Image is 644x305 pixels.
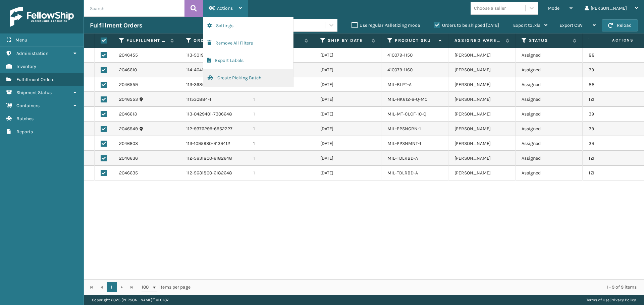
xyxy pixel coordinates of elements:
label: Fulfillment Order Id [126,37,167,44]
td: Assigned [516,77,583,92]
a: 410079-1160 [387,67,413,73]
span: Export to .xls [513,22,540,28]
td: [DATE] [314,92,381,107]
td: 112-5631800-6182648 [180,151,247,166]
button: Reload [602,19,638,31]
td: 113-1095930-9139412 [180,136,247,151]
td: 1 [247,107,314,122]
td: [DATE] [314,136,381,151]
td: 1 [247,92,314,107]
span: Actions [591,35,638,46]
span: Containers [16,103,40,108]
td: 111530884-1 [180,92,247,107]
td: [PERSON_NAME] [448,63,516,77]
a: 883942483268 [589,82,622,87]
td: Assigned [516,151,583,166]
label: Assigned Warehouse [454,37,502,44]
a: 2046553 [119,96,138,103]
a: 2046613 [119,111,137,118]
button: Remove All Filters [203,34,293,52]
td: [PERSON_NAME] [448,151,516,166]
a: 2046635 [119,170,138,176]
span: Inventory [16,64,36,69]
td: Assigned [516,92,583,107]
td: Assigned [516,136,583,151]
td: [PERSON_NAME] [448,136,516,151]
span: Export CSV [559,22,583,28]
span: 100 [142,284,152,291]
td: 113-5019958-5417810 [180,48,247,63]
a: 2046549 [119,126,138,132]
td: [DATE] [314,77,381,92]
td: [PERSON_NAME] [448,122,516,136]
span: Administration [16,51,48,56]
label: Order Number [194,37,234,44]
a: MIL-TDLRBD-A [387,155,418,161]
a: 1ZH0R7060330918375 [589,96,635,102]
a: 410079-1150 [387,52,413,58]
a: MIL-BLPT-A [387,82,412,87]
td: 1 [247,122,314,136]
a: Privacy Policy [610,298,636,302]
td: 1 [247,151,314,166]
td: 113-0429401-7306648 [180,107,247,122]
a: 392633555074 [589,111,621,117]
a: 392633541571 [589,67,619,73]
a: 392633277059 [589,141,620,146]
a: 1ZH0R7060322535428 [589,170,637,176]
h3: Fulfillment Orders [90,21,142,29]
td: [DATE] [314,107,381,122]
a: Terms of Use [586,298,609,302]
td: [DATE] [314,151,381,166]
td: [DATE] [314,166,381,180]
button: Settings [203,17,293,34]
td: Assigned [516,166,583,180]
a: MIL-TDLRBD-A [387,170,418,176]
a: 1ZH0R7060313889742 [589,155,636,161]
td: 112-9376299-6952227 [180,122,247,136]
td: 114-4641884-8866669 [180,63,247,77]
td: [DATE] [314,122,381,136]
span: Fulfillment Orders [16,77,54,82]
td: Assigned [516,63,583,77]
td: [DATE] [314,63,381,77]
td: Assigned [516,107,583,122]
span: Shipment Status [16,90,52,95]
td: 113-3680233-3739465 [180,77,247,92]
a: 2046636 [119,155,138,162]
a: 2046455 [119,52,138,59]
button: Export Labels [203,52,293,69]
label: Use regular Palletizing mode [352,22,420,28]
a: MIL-PPSNMNT-1 [387,141,421,146]
span: Reports [16,129,33,135]
label: Product SKU [395,37,435,44]
a: 2046559 [119,81,138,88]
td: Assigned [516,122,583,136]
button: Create Picking Batch [203,69,293,87]
a: 2046610 [119,67,137,73]
td: [PERSON_NAME] [448,92,516,107]
div: 1 - 9 of 9 items [200,284,637,291]
td: [PERSON_NAME] [448,77,516,92]
a: MIL-MT-CLCF-10-Q [387,111,426,117]
td: 1 [247,166,314,180]
a: MIL-HK612-6-Q-MC [387,96,428,102]
label: Status [529,37,570,44]
td: [PERSON_NAME] [448,166,516,180]
a: 883940220471 [589,52,620,58]
span: Actions [217,5,233,11]
span: Batches [16,116,34,122]
span: Mode [548,5,559,11]
td: Assigned [516,48,583,63]
span: Menu [15,37,27,43]
td: [DATE] [314,48,381,63]
td: [PERSON_NAME] [448,107,516,122]
a: MIL-PPSNGRN-1 [387,126,421,132]
label: Ship By Date [328,37,368,44]
img: logo [10,7,74,27]
td: 112-5631800-6182648 [180,166,247,180]
td: 1 [247,136,314,151]
div: | [586,295,636,305]
td: [PERSON_NAME] [448,48,516,63]
span: items per page [142,282,191,292]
